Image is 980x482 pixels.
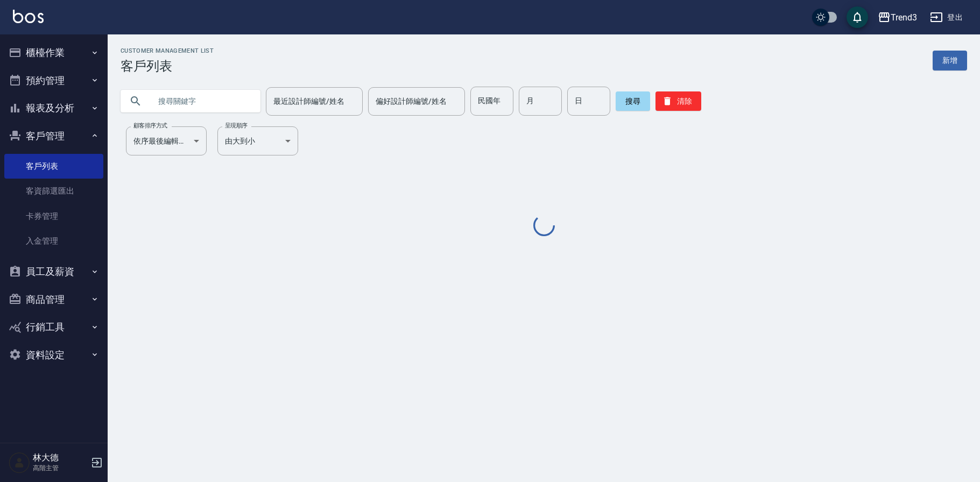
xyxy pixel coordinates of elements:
img: Person [9,452,30,473]
button: 報表及分析 [4,94,103,122]
label: 顧客排序方式 [133,122,167,130]
button: save [847,6,868,28]
button: 行銷工具 [4,313,103,341]
button: 預約管理 [4,67,103,95]
button: 員工及薪資 [4,258,103,286]
button: 登出 [926,8,967,27]
button: Trend3 [873,6,921,29]
a: 客戶列表 [4,154,103,179]
h2: Customer Management List [121,47,214,54]
div: Trend3 [891,11,917,24]
p: 高階主管 [33,463,88,473]
h3: 客戶列表 [121,59,214,74]
div: 依序最後編輯時間 [126,126,207,155]
h5: 林大德 [33,452,88,463]
button: 清除 [655,91,701,111]
a: 入金管理 [4,229,103,253]
div: 由大到小 [217,126,298,155]
button: 搜尋 [616,91,650,111]
a: 卡券管理 [4,204,103,229]
a: 客資篩選匯出 [4,179,103,203]
a: 新增 [933,51,967,70]
button: 客戶管理 [4,122,103,150]
label: 呈現順序 [225,122,248,130]
button: 商品管理 [4,286,103,314]
input: 搜尋關鍵字 [151,87,252,116]
img: Logo [13,10,44,23]
button: 資料設定 [4,341,103,369]
button: 櫃檯作業 [4,39,103,67]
